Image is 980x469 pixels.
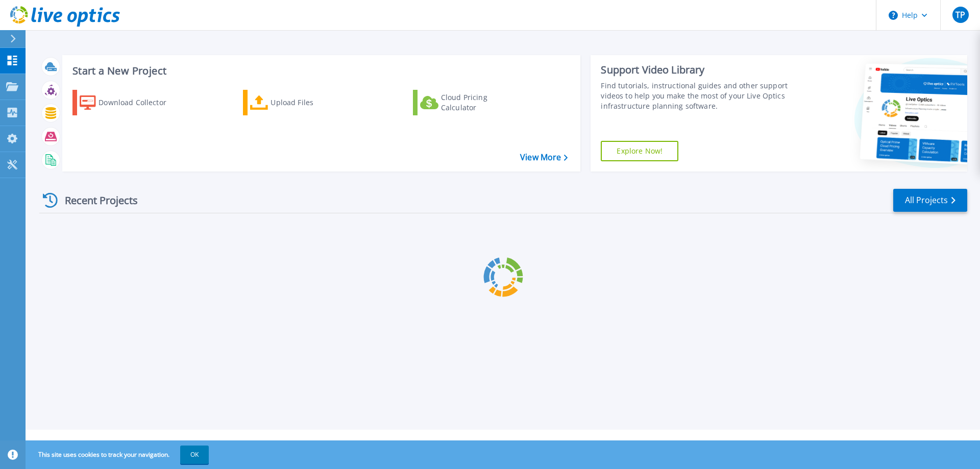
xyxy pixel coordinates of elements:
div: Recent Projects [39,188,152,213]
a: All Projects [893,189,967,212]
a: View More [520,153,568,162]
button: OK [180,446,209,464]
span: This site uses cookies to track your navigation. [28,446,209,464]
a: Upload Files [243,90,357,115]
h3: Start a New Project [72,65,568,77]
div: Upload Files [271,92,352,113]
div: Cloud Pricing Calculator [441,92,523,113]
div: Find tutorials, instructional guides and other support videos to help you make the most of your L... [601,81,793,111]
div: Support Video Library [601,63,793,77]
a: Download Collector [72,90,186,115]
a: Explore Now! [601,141,678,161]
a: Cloud Pricing Calculator [413,90,527,115]
div: Download Collector [99,92,180,113]
span: TP [955,11,965,19]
